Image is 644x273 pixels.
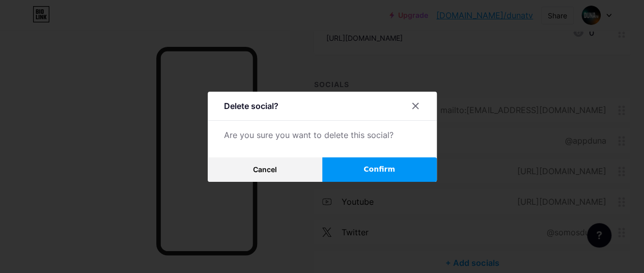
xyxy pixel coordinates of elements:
span: Confirm [363,164,395,175]
span: Cancel [253,165,277,174]
div: Delete social? [224,100,278,112]
div: Are you sure you want to delete this social? [224,129,421,141]
button: Confirm [322,157,437,182]
button: Cancel [208,157,322,182]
